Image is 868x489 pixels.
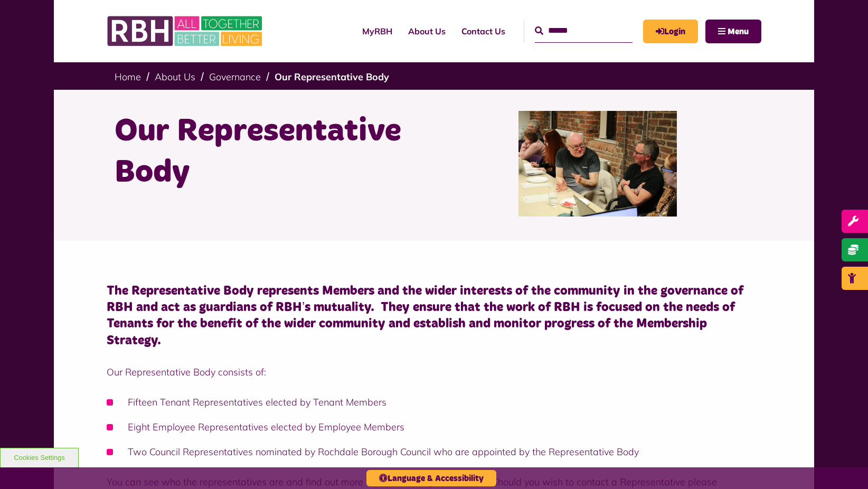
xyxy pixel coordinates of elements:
[209,71,261,83] a: Governance
[728,27,749,36] span: Menu
[107,365,761,379] p: Our Representative Body consists of:
[366,470,496,486] button: Language & Accessibility
[107,420,761,434] li: Eight Employee Representatives elected by Employee Members
[643,20,698,43] a: MyRBH
[400,17,454,45] a: About Us
[107,445,761,459] li: Two Council Representatives nominated by Rochdale Borough Council who are appointed by the Repres...
[354,17,400,45] a: MyRBH
[115,71,141,83] a: Home
[107,11,265,52] img: RBH
[115,111,426,193] h1: Our Representative Body
[705,20,761,43] button: Navigation
[518,111,677,217] img: Rep Body
[454,17,513,45] a: Contact Us
[275,71,389,83] a: Our Representative Body
[155,71,195,83] a: About Us
[107,395,761,409] li: Fifteen Tenant Representatives elected by Tenant Members
[107,283,761,349] h4: The Representative Body represents Members and the wider interests of the community in the govern...
[820,441,868,489] iframe: Netcall Web Assistant for live chat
